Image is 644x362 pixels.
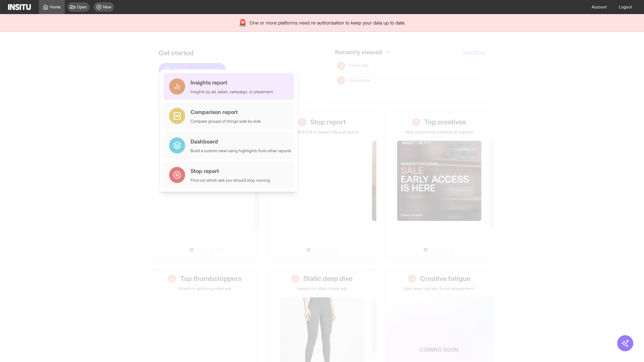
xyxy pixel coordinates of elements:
div: Comparison report [191,108,261,116]
span: Open [77,4,87,10]
div: Insights report [191,78,273,86]
div: Stop report [191,167,270,175]
img: Logo [8,4,31,10]
div: 🚨 [238,18,247,27]
span: One or more platforms need re-authorisation to keep your data up to date. [250,19,406,26]
div: Dashboard [191,137,291,145]
span: Home [50,4,61,10]
div: Compare groups of things side by side [191,119,261,124]
span: New [103,4,111,10]
div: Insights by ad, adset, campaign, or placement [191,89,273,95]
div: Build a custom view using highlights from other reports [191,148,291,154]
div: Find out which ads you should stop running [191,178,270,183]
